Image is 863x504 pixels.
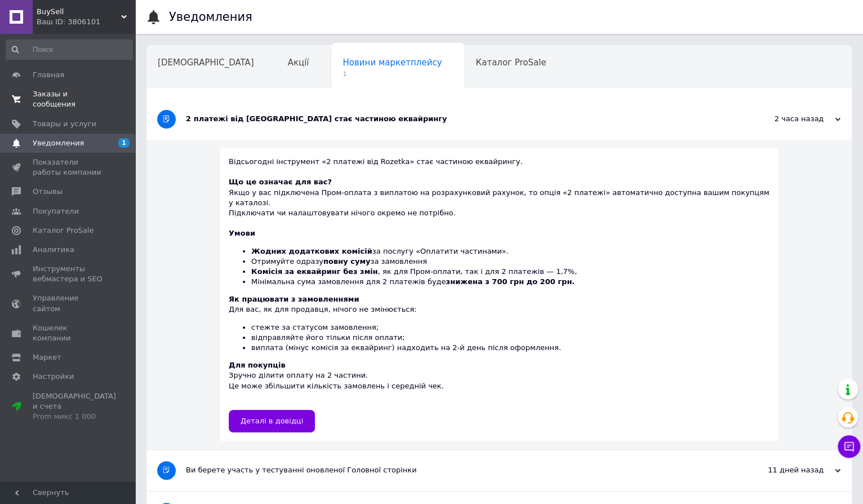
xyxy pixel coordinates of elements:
[728,114,840,124] div: 2 часа назад
[33,372,74,382] span: Настройки
[475,58,546,68] span: Каталог ProSale
[728,465,840,475] div: 11 дней назад
[186,465,728,475] div: Ви берете участь у тестуванні оновленої Головної сторінки
[251,322,769,333] li: стежте за статусом замовлення;
[229,410,315,432] a: Деталі в довідці
[229,177,769,218] div: Якщо у вас підключена Пром-оплата з виплатою на розрахунковий рахунок, то опція «2 платежі» автом...
[33,352,61,362] span: Маркет
[33,89,104,109] span: Заказы и сообщения
[251,333,769,343] li: відправляйте його тільки після оплати;
[6,39,133,60] input: Поиск
[33,206,79,216] span: Покупатели
[33,245,74,255] span: Аналитика
[323,257,370,266] b: повну суму
[37,7,121,17] span: BuySell
[251,343,769,353] li: виплата (мінус комісія за еквайринг) надходить на 2-й день після оформлення.
[446,277,575,286] b: знижена з 700 грн до 200 грн.
[251,246,769,257] li: за послугу «Оплатити частинами».
[251,267,378,276] b: Комісія за еквайринг без змін
[241,417,303,425] span: Деталі в довідці
[33,264,104,284] span: Инструменты вебмастера и SEO
[33,412,116,422] div: Prom микс 1 000
[251,247,372,255] b: Жодних додаткових комісій
[229,229,255,237] b: Умови
[158,58,254,68] span: [DEMOGRAPHIC_DATA]
[33,391,116,422] span: [DEMOGRAPHIC_DATA] и счета
[169,10,252,24] h1: Уведомления
[118,138,130,148] span: 1
[186,114,728,124] div: 2 платежі від [GEOGRAPHIC_DATA] стає частиною еквайрингу
[33,157,104,178] span: Показатели работы компании
[229,295,359,303] b: Як працювати з замовленнями
[342,58,442,68] span: Новини маркетплейсу
[251,257,769,267] li: Отримуйте одразу за замовлення
[229,294,769,353] div: Для вас, як для продавця, нічого не змінюється:
[229,360,769,401] div: Зручно ділити оплату на 2 частини. Це може збільшити кількість замовлень і середній чек.
[251,267,769,277] li: , як для Пром-оплати, так і для 2 платежів — 1,7%,
[33,293,104,313] span: Управление сайтом
[229,178,332,186] b: Що це означає для вас?
[229,157,769,177] div: Відсьогодні інструмент «2 платежі від Rozetka» стає частиною еквайрингу.
[288,58,309,68] span: Акції
[251,277,769,287] li: Мінімальна сума замовлення для 2 платежів буде
[33,119,96,129] span: Товары и услуги
[33,138,84,148] span: Уведомления
[342,70,442,78] span: 1
[229,361,285,369] b: Для покупців
[37,17,135,27] div: Ваш ID: 3806101
[33,226,94,236] span: Каталог ProSale
[33,187,63,197] span: Отзывы
[33,70,64,80] span: Главная
[838,435,860,458] button: Чат с покупателем
[33,323,104,343] span: Кошелек компании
